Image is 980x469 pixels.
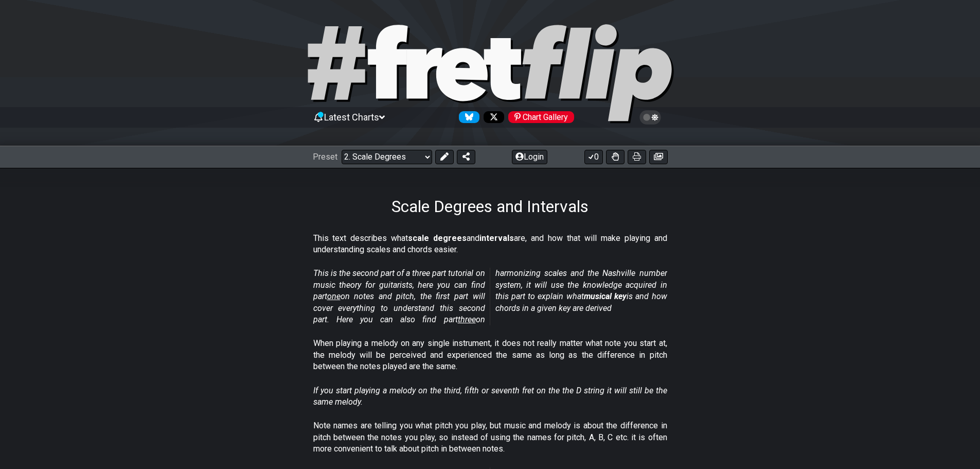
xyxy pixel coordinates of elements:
a: #fretflip at Pinterest [504,111,574,123]
span: Latest Charts [324,112,379,123]
p: This text describes what and are, and how that will make playing and understanding scales and cho... [313,233,667,256]
button: Login [512,150,547,164]
span: one [327,291,341,301]
button: Edit Preset [435,150,454,164]
em: This is the second part of a three part tutorial on music theory for guitarists, here you can fin... [313,268,667,324]
em: If you start playing a melody on the third, fifth or seventh fret on the the D string it will sti... [313,386,667,407]
button: Share Preset [457,150,475,164]
button: Toggle Dexterity for all fretkits [606,150,625,164]
a: Follow #fretflip at Bluesky [455,111,479,123]
span: Toggle light / dark theme [645,113,656,122]
strong: intervals [479,233,514,243]
select: Preset [342,150,432,164]
div: Chart Gallery [508,111,574,123]
strong: scale degrees [408,233,467,243]
strong: musical key [584,291,627,301]
h1: Scale Degrees and Intervals [391,197,589,216]
button: Print [628,150,646,164]
p: When playing a melody on any single instrument, it does not really matter what note you start at,... [313,338,667,372]
button: 0 [584,150,603,164]
span: Preset [313,152,337,162]
p: Note names are telling you what pitch you play, but music and melody is about the difference in p... [313,420,667,455]
a: Follow #fretflip at X [479,111,504,123]
span: three [458,315,476,324]
button: Create image [649,150,668,164]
